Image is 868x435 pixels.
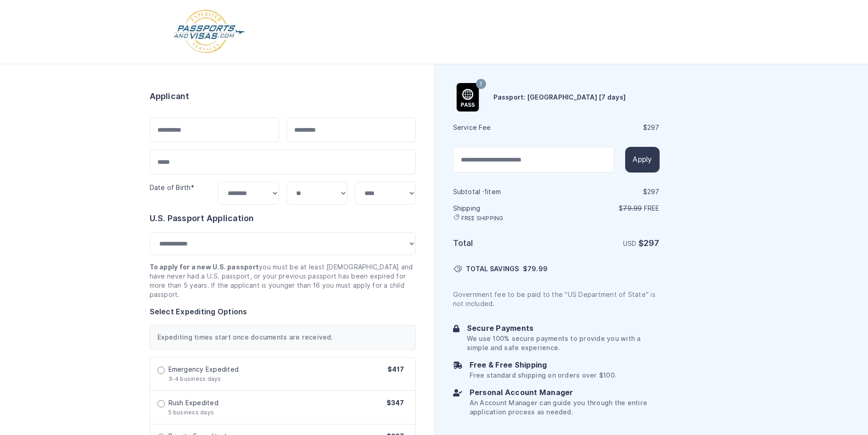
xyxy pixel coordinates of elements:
[387,366,404,373] span: $417
[453,187,555,196] h6: Subtotal · item
[150,184,194,191] label: Date of Birth*
[644,238,660,248] span: 297
[453,204,555,222] h6: Shipping
[623,205,642,212] span: 79.99
[557,187,660,196] div: $
[470,387,660,398] h6: Personal Account Manager
[453,290,660,308] p: Government fee to be paid to the "US Department of State" is not included.
[470,360,616,371] h6: Free & Free Shipping
[461,215,504,222] span: FREE SHIPPING
[150,262,416,299] p: you must be at least [DEMOGRAPHIC_DATA] and have never had a U.S. passport, or your previous pass...
[493,93,626,102] h6: Passport: [GEOGRAPHIC_DATA] [7 days]
[150,263,259,271] strong: To apply for a new U.S. passport
[467,334,660,352] p: We use 100% secure payments to provide you with a simple and safe experience.
[168,398,218,407] span: Rush Expedited
[168,375,221,382] span: 3-4 business days
[454,83,482,112] img: Product Name
[453,123,555,132] h6: Service Fee
[453,237,555,250] h6: Total
[470,371,616,380] p: Free standard shipping on orders over $100.
[168,409,214,416] span: 5 business days
[638,238,660,248] strong: $
[150,307,416,318] h6: Select Expediting Options
[470,398,660,417] p: An Account Manager can guide you through the entire application process as needed.
[527,265,548,273] span: 79.99
[484,188,487,195] span: 1
[557,204,660,213] p: $
[386,399,404,407] span: $347
[625,147,659,173] button: Apply
[557,123,660,132] div: $
[644,205,660,212] span: Free
[150,212,416,225] h6: U.S. Passport Application
[168,365,239,374] span: Emergency Expedited
[150,90,190,103] h6: Applicant
[479,78,482,90] span: 7
[647,124,660,131] span: 297
[466,264,519,273] span: TOTAL SAVINGS
[647,188,660,195] span: 297
[150,325,416,350] div: Expediting times start once documents are received.
[623,240,637,247] span: USD
[523,264,548,273] span: $
[467,323,660,334] h6: Secure Payments
[173,9,246,55] img: Logo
